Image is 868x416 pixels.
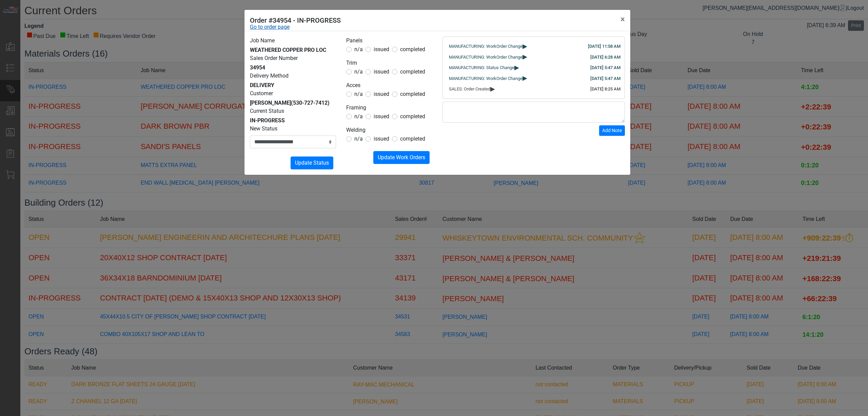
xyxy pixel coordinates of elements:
[354,136,363,142] span: n/a
[250,47,326,53] span: WEATHERED COPPER PRO LOC
[373,151,430,164] button: Update Work Orders
[346,126,432,135] legend: Welding
[250,54,298,62] label: Sales Order Number
[346,81,432,90] legend: Acces
[590,75,620,82] div: [DATE] 5:47 AM
[346,104,432,112] legend: Framing
[374,46,389,53] span: issued
[250,37,275,45] label: Job Name
[449,75,618,82] div: MANUFACTURING: WorkOrder Change
[522,76,527,80] span: ▸
[590,54,620,61] div: [DATE] 6:28 AM
[250,107,284,115] label: Current Status
[514,65,519,69] span: ▸
[250,99,336,107] div: [PERSON_NAME]
[400,136,425,142] span: completed
[291,100,330,106] span: (530-727-7412)
[295,160,329,166] span: Update Status
[354,46,363,53] span: n/a
[250,15,341,25] h5: Order #34954 - IN-PROGRESS
[250,81,336,89] div: DELIVERY
[522,54,527,59] span: ▸
[354,113,363,120] span: n/a
[449,86,618,92] div: SALES: Order Created
[522,44,527,48] span: ▸
[374,91,389,97] span: issued
[590,64,620,71] div: [DATE] 5:47 AM
[449,64,618,71] div: MANUFACTURING: Status Change
[354,68,363,75] span: n/a
[449,54,618,61] div: MANUFACTURING: WorkOrder Change
[590,86,620,92] div: [DATE] 8:25 AM
[250,23,290,31] a: Go to order page
[250,117,336,125] div: IN-PROGRESS
[291,157,333,169] button: Update Status
[400,91,425,97] span: completed
[490,86,495,91] span: ▸
[602,128,622,133] span: Add Note
[250,89,273,98] label: Customer
[374,68,389,75] span: issued
[250,64,336,72] div: 34954
[250,125,277,133] label: New Status
[354,91,363,97] span: n/a
[599,125,625,136] button: Add Note
[449,43,618,50] div: MANUFACTURING: WorkOrder Change
[400,46,425,53] span: completed
[374,113,389,120] span: issued
[346,37,432,45] legend: Panels
[588,43,620,50] div: [DATE] 11:58 AM
[250,72,289,80] label: Delivery Method
[378,154,425,161] span: Update Work Orders
[400,113,425,120] span: completed
[346,59,432,68] legend: Trim
[374,136,389,142] span: issued
[615,10,630,29] button: Close
[400,68,425,75] span: completed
